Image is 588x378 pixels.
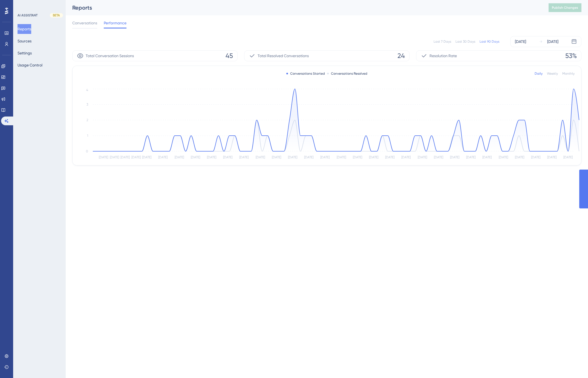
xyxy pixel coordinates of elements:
[565,356,581,373] iframe: UserGuiding AI Assistant Launcher
[327,71,367,76] div: Conversations Resolved
[226,51,233,60] span: 45
[499,155,508,159] tspan: [DATE]
[50,13,63,18] div: BETA
[397,51,405,60] span: 24
[480,39,499,44] div: Last 90 Days
[456,39,475,44] div: Last 30 Days
[320,155,330,159] tspan: [DATE]
[191,155,200,159] tspan: [DATE]
[86,88,88,92] tspan: 4
[535,71,543,76] div: Daily
[86,149,88,153] tspan: 0
[87,103,88,106] tspan: 3
[286,71,325,76] div: Conversations Started
[223,155,232,159] tspan: [DATE]
[434,155,443,159] tspan: [DATE]
[18,48,32,58] button: Settings
[18,60,42,70] button: Usage Control
[337,155,346,159] tspan: [DATE]
[515,155,524,159] tspan: [DATE]
[515,38,526,45] div: [DATE]
[120,155,130,159] tspan: [DATE]
[110,155,119,159] tspan: [DATE]
[87,134,88,138] tspan: 1
[18,13,38,18] div: AI ASSISTANT
[158,155,168,159] tspan: [DATE]
[418,155,427,159] tspan: [DATE]
[87,118,88,122] tspan: 2
[563,155,573,159] tspan: [DATE]
[272,155,281,159] tspan: [DATE]
[239,155,249,159] tspan: [DATE]
[466,155,475,159] tspan: [DATE]
[562,71,575,76] div: Monthly
[99,155,108,159] tspan: [DATE]
[304,155,313,159] tspan: [DATE]
[565,51,577,60] span: 53%
[131,155,141,159] tspan: [DATE]
[72,4,535,11] div: Reports
[369,155,378,159] tspan: [DATE]
[531,155,540,159] tspan: [DATE]
[258,53,309,59] span: Total Resolved Conversations
[72,20,97,26] span: Conversations
[434,39,451,44] div: Last 7 Days
[18,24,31,34] button: Reports
[430,53,457,59] span: Resolution Rate
[482,155,492,159] tspan: [DATE]
[547,38,558,45] div: [DATE]
[86,53,134,59] span: Total Conversation Sessions
[552,5,578,10] span: Publish Changes
[18,36,31,46] button: Sources
[450,155,459,159] tspan: [DATE]
[353,155,362,159] tspan: [DATE]
[547,71,558,76] div: Weekly
[256,155,265,159] tspan: [DATE]
[549,3,581,12] button: Publish Changes
[288,155,297,159] tspan: [DATE]
[385,155,394,159] tspan: [DATE]
[401,155,411,159] tspan: [DATE]
[142,155,151,159] tspan: [DATE]
[207,155,216,159] tspan: [DATE]
[547,155,557,159] tspan: [DATE]
[175,155,184,159] tspan: [DATE]
[104,20,126,26] span: Performance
